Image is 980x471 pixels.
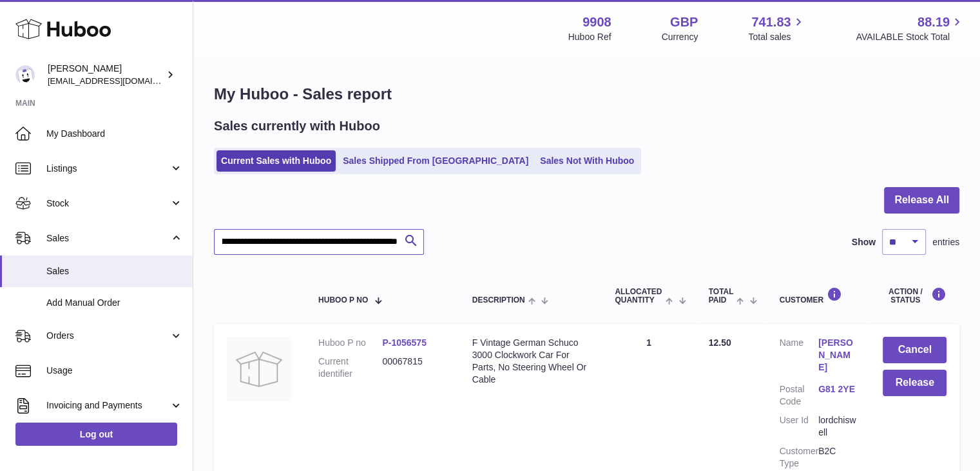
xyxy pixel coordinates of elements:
a: 741.83 Total sales [748,14,805,43]
dt: Huboo P no [318,337,382,349]
a: 88.19 AVAILABLE Stock Total [856,14,965,43]
button: Cancel [883,337,946,363]
span: Total sales [748,31,805,43]
strong: GBP [670,14,698,31]
span: My Dashboard [46,128,183,140]
span: 12.50 [709,337,731,348]
a: Current Sales with Huboo [216,150,336,172]
a: G81 2YE [818,383,857,396]
div: Currency [662,31,698,43]
div: F Vintage German Schuco 3000 Clockwork Car For Parts, No Steering Wheel Or Cable [472,337,590,386]
button: Release All [884,187,959,214]
strong: 9908 [582,14,611,31]
span: Description [472,296,525,305]
a: Log out [15,423,177,446]
a: [PERSON_NAME] [818,337,857,374]
a: Sales Shipped From [GEOGRAPHIC_DATA] [338,150,533,172]
span: Stock [46,197,169,210]
span: ALLOCATED Quantity [615,288,662,305]
dd: B2C [818,445,857,470]
dt: User Id [780,414,818,439]
span: Total paid [709,288,734,305]
a: P-1056575 [382,337,427,348]
span: Add Manual Order [46,297,183,309]
span: Sales [46,265,183,277]
div: Customer [780,287,858,305]
dt: Name [780,337,818,377]
dt: Customer Type [780,445,818,470]
dt: Current identifier [318,356,382,380]
span: Sales [46,232,169,245]
div: Huboo Ref [568,31,611,43]
span: 88.19 [918,14,950,31]
h2: Sales currently with Huboo [214,117,380,135]
span: entries [932,236,959,248]
img: tbcollectables@hotmail.co.uk [15,65,35,85]
span: Orders [46,330,169,342]
span: Listings [46,163,169,175]
span: [EMAIL_ADDRESS][DOMAIN_NAME] [48,75,189,86]
dd: lordchiswell [818,414,857,439]
dt: Postal Code [780,383,818,408]
span: Huboo P no [318,296,368,305]
span: Invoicing and Payments [46,399,169,412]
dd: 00067815 [382,356,446,380]
img: no-photo.jpg [227,337,291,401]
a: Sales Not With Huboo [535,150,639,172]
span: AVAILABLE Stock Total [856,31,965,43]
span: Usage [46,365,183,377]
button: Release [883,370,946,396]
div: Action / Status [883,287,946,305]
h1: My Huboo - Sales report [214,84,959,105]
div: [PERSON_NAME] [48,63,164,87]
label: Show [852,236,876,248]
span: 741.83 [751,14,791,31]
